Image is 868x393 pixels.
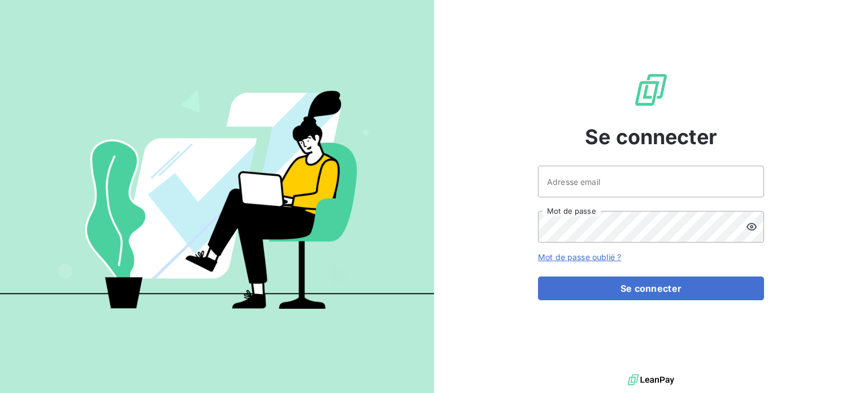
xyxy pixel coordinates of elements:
[633,72,669,108] img: Logo LeanPay
[628,372,674,388] img: logo
[538,166,764,197] input: placeholder
[585,122,717,152] span: Se connecter
[538,252,621,262] a: Mot de passe oublié ?
[538,277,764,300] button: Se connecter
